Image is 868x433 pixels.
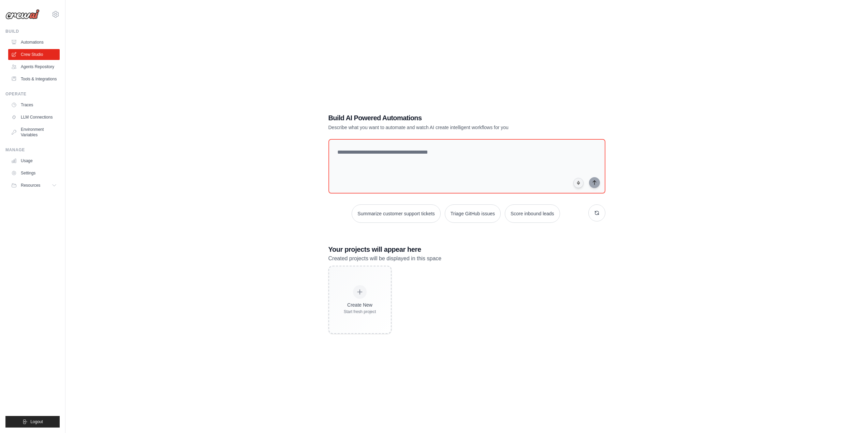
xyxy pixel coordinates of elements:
[8,124,60,140] a: Environment Variables
[5,416,60,428] button: Logout
[21,183,40,188] span: Resources
[5,9,40,19] img: Logo
[8,74,60,84] a: Tools & Integrations
[588,204,605,221] button: Get new suggestions
[5,147,60,153] div: Manage
[8,180,60,191] button: Resources
[344,301,376,308] div: Create New
[30,419,43,424] span: Logout
[445,204,501,223] button: Triage GitHub issues
[8,49,60,60] a: Crew Studio
[8,61,60,72] a: Agents Repository
[573,178,584,188] button: Click to speak your automation idea
[8,99,60,110] a: Traces
[328,113,558,123] h1: Build AI Powered Automations
[344,309,376,314] div: Start fresh project
[328,124,558,131] p: Describe what you want to automate and watch AI create intelligent workflows for you
[5,91,60,97] div: Operate
[8,112,60,123] a: LLM Connections
[8,37,60,48] a: Automations
[328,245,605,254] h3: Your projects will appear here
[505,204,560,223] button: Score inbound leads
[8,168,60,179] a: Settings
[328,254,605,263] p: Created projects will be displayed in this space
[352,204,440,223] button: Summarize customer support tickets
[8,155,60,166] a: Usage
[5,29,60,34] div: Build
